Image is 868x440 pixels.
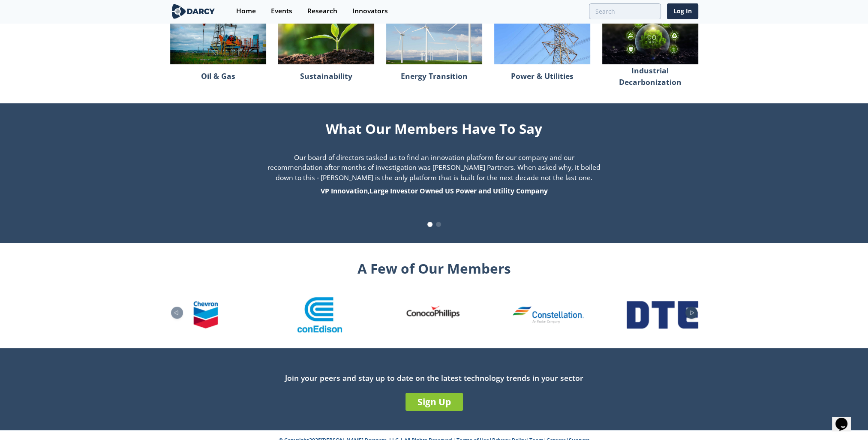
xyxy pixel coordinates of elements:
[297,297,342,332] img: 1616516254073-ConEd.jpg
[170,293,241,336] div: 9 / 26
[271,8,292,15] div: Events
[170,255,698,278] div: A Few of Our Members
[170,4,217,19] img: logo-wide.svg
[266,186,602,196] div: VP Innovation , Large Investor Owned US Power and Utility Company
[602,67,698,85] p: Industrial Decarbonization
[236,115,632,139] div: What Our Members Have To Say
[398,297,469,332] div: 11 / 26
[513,306,584,323] img: 1616533885400-Constellation.png
[627,301,698,328] div: 13 / 26
[300,67,352,85] p: Sustainability
[685,307,697,319] div: Next slide
[511,67,574,85] p: Power & Utilities
[513,306,584,323] div: 12 / 26
[832,406,859,431] iframe: chat widget
[201,67,235,85] p: Oil & Gas
[184,293,227,336] img: chevron.com.png
[627,301,698,328] img: 1616509367060-DTE.png
[171,307,183,319] div: Previous slide
[402,297,466,332] img: conocophillips.com-final.png
[307,8,337,15] div: Research
[405,393,463,411] a: Sign Up
[236,153,632,196] div: 2 / 4
[170,372,698,383] div: Join your peers and stay up to date on the latest technology trends in your sector
[667,3,698,19] a: Log In
[352,8,388,15] div: Innovators
[589,3,661,19] input: Advanced Search
[401,67,468,85] p: Energy Transition
[284,297,355,332] div: 10 / 26
[236,8,256,15] div: Home
[236,153,632,196] div: Our board of directors tasked us to find an innovation platform for our company and our recommend...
